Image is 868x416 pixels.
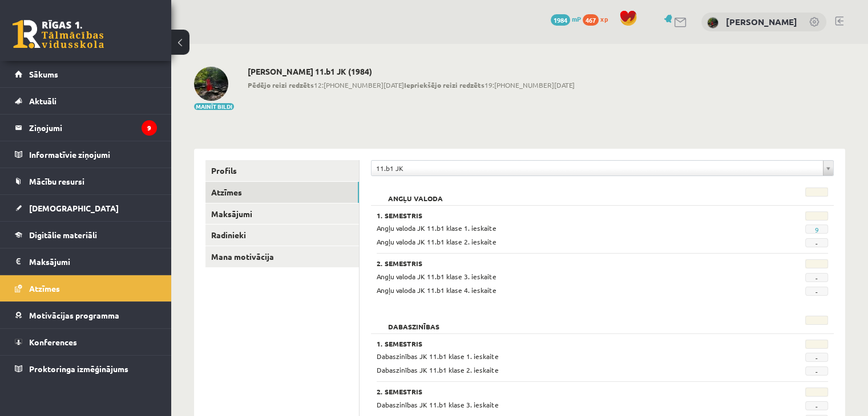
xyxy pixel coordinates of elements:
a: Maksājumi [205,203,359,225]
a: Radinieki [205,225,359,246]
legend: Maksājumi [29,248,157,275]
span: 467 [583,14,599,26]
a: Mana motivācija [205,246,359,267]
span: - [805,401,828,410]
button: Mainīt bildi [194,103,234,110]
span: Angļu valoda JK 11.b1 klase 3. ieskaite [377,272,496,281]
span: 1984 [551,14,570,26]
a: 467 xp [583,14,613,23]
a: Aktuāli [15,88,157,114]
span: - [805,366,828,376]
span: 11.b1 JK [376,161,818,176]
a: Informatīvie ziņojumi [15,141,157,168]
span: Atzīmes [29,283,60,293]
legend: Ziņojumi [29,115,157,141]
span: Digitālie materiāli [29,230,97,240]
span: Dabaszinības JK 11.b1 klase 2. ieskaite [377,365,499,374]
i: 9 [142,120,157,136]
a: [DEMOGRAPHIC_DATA] [15,195,157,221]
span: Angļu valoda JK 11.b1 klase 4. ieskaite [377,286,496,295]
h3: 2. Semestris [377,259,750,267]
b: Iepriekšējo reizi redzēts [404,80,485,89]
span: Aktuāli [29,96,56,106]
a: Rīgas 1. Tālmācības vidusskola [13,20,104,48]
span: Proktoringa izmēģinājums [29,364,128,374]
h3: 2. Semestris [377,388,750,395]
h2: Angļu valoda [377,187,454,199]
span: - [805,287,828,296]
span: 12:[PHONE_NUMBER][DATE] 19:[PHONE_NUMBER][DATE] [248,80,575,90]
a: Konferences [15,329,157,355]
b: Pēdējo reizi redzēts [248,80,314,89]
img: Elīna Bačka [707,17,718,28]
span: Motivācijas programma [29,310,119,320]
a: Ziņojumi9 [15,115,157,141]
span: - [805,238,828,247]
span: Dabaszinības JK 11.b1 klase 1. ieskaite [377,352,499,361]
a: [PERSON_NAME] [726,16,797,27]
legend: Informatīvie ziņojumi [29,141,157,168]
h2: Dabaszinības [377,316,451,327]
span: Sākums [29,69,58,79]
a: Digitālie materiāli [15,222,157,248]
a: Profils [205,160,359,181]
span: Konferences [29,337,77,347]
span: Dabaszinības JK 11.b1 klase 3. ieskaite [377,400,499,409]
span: Mācību resursi [29,176,84,186]
span: xp [600,14,608,23]
a: Sākums [15,61,157,87]
span: - [805,273,828,282]
a: Mācību resursi [15,168,157,194]
a: 11.b1 JK [372,161,833,176]
a: Maksājumi [15,248,157,275]
h3: 1. Semestris [377,340,750,348]
span: [DEMOGRAPHIC_DATA] [29,203,119,213]
h2: [PERSON_NAME] 11.b1 JK (1984) [248,67,575,76]
span: - [805,353,828,362]
span: mP [572,14,581,23]
span: Angļu valoda JK 11.b1 klase 2. ieskaite [377,237,496,246]
a: Atzīmes [205,182,359,203]
span: Angļu valoda JK 11.b1 klase 1. ieskaite [377,223,496,233]
a: 1984 mP [551,14,581,23]
a: 9 [814,225,818,234]
h3: 1. Semestris [377,211,750,219]
img: Elīna Bačka [194,67,228,101]
a: Proktoringa izmēģinājums [15,356,157,382]
a: Motivācijas programma [15,302,157,328]
a: Atzīmes [15,275,157,301]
